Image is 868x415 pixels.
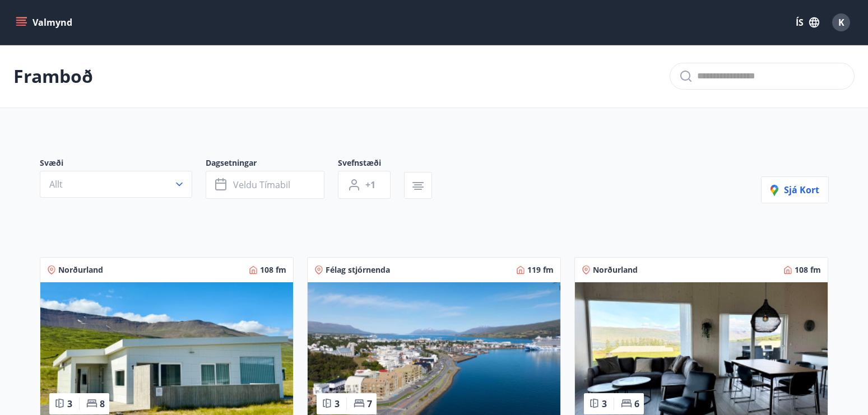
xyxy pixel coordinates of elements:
[13,64,93,88] p: Framboð
[233,179,290,191] span: Veldu tímabil
[527,264,554,276] span: 119 fm
[335,398,340,410] span: 3
[593,264,638,276] span: Norðurland
[206,157,338,171] span: Dagsetningar
[40,157,206,171] span: Svæði
[338,157,404,171] span: Svefnstæði
[790,12,825,32] button: ÍS
[828,9,855,36] button: K
[40,171,192,198] button: Allt
[100,398,105,410] span: 8
[770,184,819,196] span: Sjá kort
[367,398,372,410] span: 7
[365,179,375,191] span: +1
[67,398,72,410] span: 3
[602,398,607,410] span: 3
[634,398,639,410] span: 6
[795,264,821,276] span: 108 fm
[761,176,829,203] button: Sjá kort
[838,16,844,29] span: K
[13,12,77,32] button: menu
[338,171,391,199] button: +1
[326,264,390,276] span: Félag stjórnenda
[206,171,324,199] button: Veldu tímabil
[260,264,286,276] span: 108 fm
[49,178,63,190] span: Allt
[58,264,103,276] span: Norðurland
